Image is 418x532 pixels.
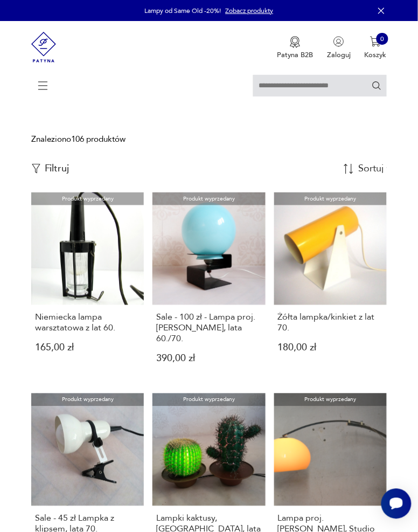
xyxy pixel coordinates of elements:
a: Zobacz produkty [226,6,274,15]
p: Patyna B2B [277,50,313,60]
h3: Niemiecka lampa warsztatowa z lat 60. [35,312,140,334]
p: 165,00 zł [35,344,140,353]
p: 180,00 zł [278,344,383,353]
div: 0 [377,33,388,45]
p: Lampy od Same Old -20%! [145,6,221,15]
div: Znaleziono 106 produktów [31,134,126,146]
img: Sort Icon [344,164,354,174]
button: Szukaj [372,80,382,91]
img: Ikonka filtrowania [31,164,41,174]
a: Produkt wyprzedanyŻółta lampka/kinkiet z lat 70.Żółta lampka/kinkiet z lat 70.180,00 zł [274,192,387,380]
p: 390,00 zł [157,355,262,363]
img: Patyna - sklep z meblami i dekoracjami vintage [31,21,56,73]
img: Ikona medalu [290,36,301,48]
h3: Sale - 100 zł - Lampa proj. [PERSON_NAME], lata 60./70. [157,312,262,344]
button: 0Koszyk [365,36,387,60]
p: Filtruj [45,163,69,175]
p: Zaloguj [327,50,351,60]
button: Zaloguj [327,36,351,60]
img: Ikonka użytkownika [333,36,344,47]
div: Sortuj według daty dodania [359,164,386,174]
iframe: Smartsupp widget button [381,489,412,519]
button: Patyna B2B [277,36,313,60]
a: Produkt wyprzedanySale - 100 zł - Lampa proj. A.Gałecki, lata 60./70.Sale - 100 zł - Lampa proj. ... [152,192,265,380]
a: Ikona medaluPatyna B2B [277,36,313,60]
a: Produkt wyprzedanyNiemiecka lampa warsztatowa z lat 60.Niemiecka lampa warsztatowa z lat 60.165,0... [31,192,144,380]
img: Ikona koszyka [370,36,381,47]
p: Koszyk [365,50,387,60]
button: Filtruj [31,163,69,175]
h3: Żółta lampka/kinkiet z lat 70. [278,312,383,334]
